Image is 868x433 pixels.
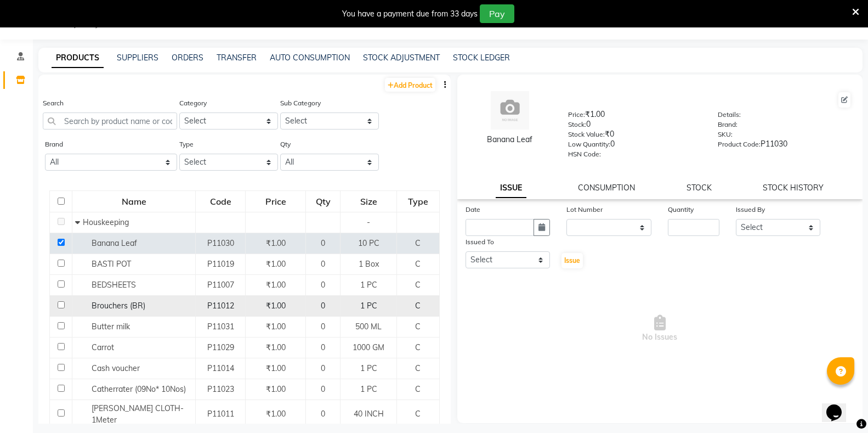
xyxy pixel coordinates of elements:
[83,217,129,227] span: Houskeeping
[92,322,130,331] span: Butter milk
[52,48,104,68] a: PRODUCTS
[321,363,325,373] span: 0
[718,110,741,120] label: Details:
[172,53,203,63] a: ORDERS
[568,119,702,134] div: 0
[280,98,321,108] label: Sub Category
[321,322,325,331] span: 0
[718,120,737,130] label: Brand:
[92,238,137,248] span: Banana Leaf
[568,128,702,144] div: ₹0
[415,342,421,352] span: C
[342,8,478,20] div: You have a payment due from 33 days
[92,363,140,373] span: Cash voucher
[480,4,514,23] button: Pay
[43,113,177,130] input: Search by product name or code
[491,91,529,130] img: avatar
[179,98,207,108] label: Category
[668,205,694,215] label: Quantity
[266,301,286,311] span: ₹1.00
[363,53,440,63] a: STOCK ADJUSTMENT
[568,149,601,159] label: HSN Code:
[360,363,377,373] span: 1 PC
[496,178,526,198] a: ISSUE
[266,409,286,419] span: ₹1.00
[73,192,195,211] div: Name
[207,259,234,269] span: P11019
[246,192,305,211] div: Price
[321,238,325,248] span: 0
[92,403,184,425] span: [PERSON_NAME] CLOTH- 1Meter
[266,259,286,269] span: ₹1.00
[321,409,325,419] span: 0
[415,384,421,394] span: C
[207,384,234,394] span: P11023
[763,183,824,193] a: STOCK HISTORY
[353,342,384,352] span: 1000 GM
[266,322,286,331] span: ₹1.00
[822,389,857,422] iframe: chat widget
[367,217,370,227] span: -
[92,259,131,269] span: BASTI POT
[466,205,480,215] label: Date
[321,259,325,269] span: 0
[398,192,438,211] div: Type
[207,409,234,419] span: P11011
[266,384,286,394] span: ₹1.00
[568,109,702,124] div: ₹1.00
[354,409,384,419] span: 40 INCH
[736,205,765,215] label: Issued By
[415,363,421,373] span: C
[92,384,186,394] span: Catherrater (09No* 10Nos)
[355,322,382,331] span: 500 ML
[179,139,194,149] label: Type
[415,409,421,419] span: C
[217,53,257,63] a: TRANSFER
[466,237,494,247] label: Issued To
[196,192,245,211] div: Code
[564,256,580,265] span: Issue
[207,238,234,248] span: P11030
[360,301,377,311] span: 1 PC
[359,259,379,269] span: 1 Box
[578,183,635,193] a: CONSUMPTION
[307,192,339,211] div: Qty
[117,53,158,63] a: SUPPLIERS
[568,138,702,154] div: 0
[270,53,350,63] a: AUTO CONSUMPTION
[207,342,234,352] span: P11029
[207,280,234,290] span: P11007
[321,342,325,352] span: 0
[207,322,234,331] span: P11031
[321,301,325,311] span: 0
[92,301,145,311] span: Brouchers (BR)
[360,384,377,394] span: 1 PC
[280,139,291,149] label: Qty
[341,192,396,211] div: Size
[568,130,605,139] label: Stock Value:
[75,217,83,227] span: Collapse Row
[321,280,325,290] span: 0
[43,98,64,108] label: Search
[415,238,421,248] span: C
[266,238,286,248] span: ₹1.00
[561,253,583,268] button: Issue
[718,138,852,154] div: P11030
[568,120,586,130] label: Stock:
[568,110,585,120] label: Price:
[92,280,136,290] span: BEDSHEETS
[266,363,286,373] span: ₹1.00
[266,280,286,290] span: ₹1.00
[207,363,234,373] span: P11014
[718,130,733,139] label: SKU:
[415,259,421,269] span: C
[568,139,610,149] label: Low Quantity:
[45,139,63,149] label: Brand
[718,139,761,149] label: Product Code:
[360,280,377,290] span: 1 PC
[466,274,855,384] span: No Issues
[687,183,712,193] a: STOCK
[468,134,552,145] div: Banana Leaf
[566,205,603,215] label: Lot Number
[415,280,421,290] span: C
